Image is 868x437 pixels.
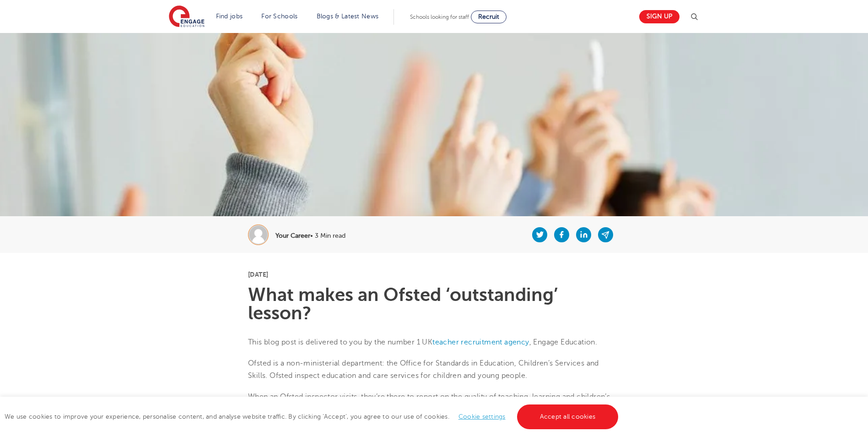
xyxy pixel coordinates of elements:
a: Sign up [639,10,679,23]
a: For Schools [261,13,297,20]
a: Recruit [471,11,507,23]
span: We use cookies to improve your experience, personalise content, and analyse website traffic. By c... [5,413,620,420]
h1: What makes an Ofsted ‘outstanding’ lesson? [248,286,620,322]
b: Your Career [275,232,310,239]
p: • 3 Min read [275,233,345,239]
span: Ofsted is a non-ministerial department: the Office for Standards in Education, Children’s Service... [248,359,599,379]
a: Blogs & Latest News [317,13,379,20]
img: Engage Education [169,5,205,28]
span: Schools looking for staff [410,14,469,20]
span: Recruit [478,13,499,20]
a: Cookie settings [458,413,506,420]
span: When an Ofsted inspector visits, they’re there to report on the quality of teaching, learning and... [248,393,610,413]
span: This blog post is delivered to you by the number 1 UK , Engage Education. [248,338,597,346]
a: Find jobs [216,13,243,20]
p: [DATE] [248,271,620,278]
a: teacher recruitment agency [432,338,529,346]
a: Accept all cookies [517,404,619,429]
